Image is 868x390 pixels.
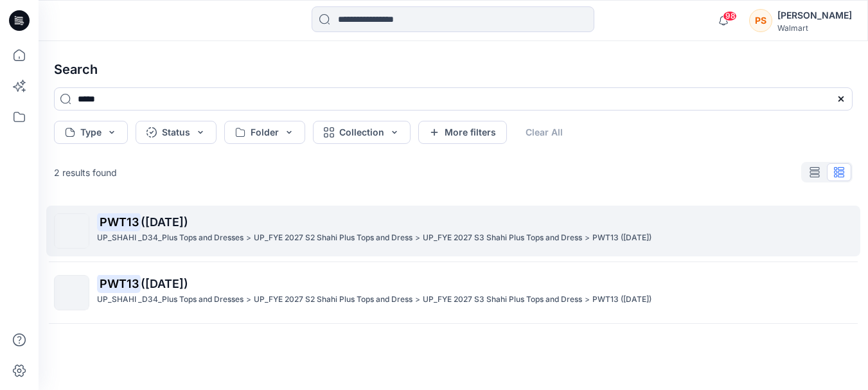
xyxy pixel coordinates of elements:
div: [PERSON_NAME] [777,8,852,23]
p: UP_FYE 2027 S2 Shahi Plus Tops and Dress [254,231,412,245]
p: > [415,293,420,306]
p: > [246,293,251,306]
span: ([DATE]) [141,215,188,229]
p: UP_SHAHI _D34_Plus Tops and Dresses [97,231,244,245]
p: PWT13 (15-09-25) [592,293,651,306]
p: UP_SHAHI _D34_Plus Tops and Dresses [97,293,244,306]
h4: Search [44,51,863,87]
button: More filters [418,121,507,144]
p: PWT13 (15-09-25) [592,231,651,245]
p: UP_FYE 2027 S2 Shahi Plus Tops and Dress [254,293,412,306]
mark: PWT13 [97,213,141,231]
button: Collection [313,121,411,144]
p: > [585,231,590,245]
p: UP_FYE 2027 S3 Shahi Plus Tops and Dress [423,293,582,306]
p: > [246,231,251,245]
div: PS [749,9,772,32]
button: Status [136,121,217,144]
p: > [415,231,420,245]
p: 2 results found [54,166,117,179]
p: > [585,293,590,306]
button: Type [54,121,128,144]
span: 98 [723,11,737,21]
a: PWT13([DATE])UP_SHAHI _D34_Plus Tops and Dresses>UP_FYE 2027 S2 Shahi Plus Tops and Dress>UP_FYE ... [46,206,860,256]
p: UP_FYE 2027 S3 Shahi Plus Tops and Dress [423,231,582,245]
div: Walmart [777,23,852,33]
a: PWT13([DATE])UP_SHAHI _D34_Plus Tops and Dresses>UP_FYE 2027 S2 Shahi Plus Tops and Dress>UP_FYE ... [46,267,860,318]
button: Folder [224,121,305,144]
mark: PWT13 [97,274,141,292]
span: ([DATE]) [141,277,188,290]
